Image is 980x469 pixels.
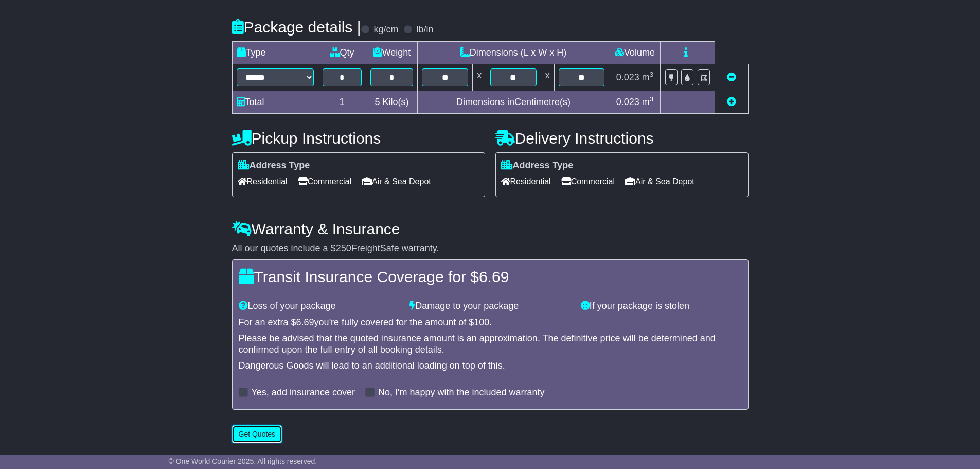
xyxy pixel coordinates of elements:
span: Air & Sea Depot [625,173,694,189]
div: For an extra $ you're fully covered for the amount of $ . [239,317,742,328]
div: Damage to your package [404,301,576,312]
td: Type [232,41,318,64]
span: 6.69 [296,317,314,327]
div: Loss of your package [234,301,405,312]
h4: Delivery Instructions [495,130,749,147]
span: Air & Sea Depot [362,173,431,189]
span: m [642,72,654,82]
sup: 3 [650,71,654,78]
span: Residential [238,173,288,189]
span: 250 [336,243,351,253]
span: 0.023 [616,97,639,107]
span: m [642,97,654,107]
button: Get Quotes [232,425,282,443]
div: If your package is stolen [576,301,747,312]
span: Residential [501,173,551,189]
div: All our quotes include a $ FreightSafe warranty. [232,243,749,254]
td: Dimensions in Centimetre(s) [418,91,609,113]
td: Qty [318,41,366,64]
td: x [473,64,486,91]
span: 0.023 [616,72,639,82]
td: 1 [318,91,366,113]
td: Weight [366,41,418,64]
td: Dimensions (L x W x H) [418,41,609,64]
label: No, I'm happy with the included warranty [378,387,545,398]
h4: Pickup Instructions [232,130,485,147]
span: Commercial [561,173,615,189]
label: lb/in [416,24,433,36]
span: 6.69 [479,268,509,285]
span: Commercial [298,173,351,189]
label: Address Type [501,160,574,171]
span: 100 [474,317,489,327]
div: Please be advised that the quoted insurance amount is an approximation. The definitive price will... [239,333,742,355]
sup: 3 [650,95,654,103]
a: Add new item [727,97,736,107]
span: 5 [375,97,380,107]
td: Kilo(s) [366,91,418,113]
td: Volume [609,41,661,64]
span: © One World Courier 2025. All rights reserved. [169,457,317,465]
h4: Warranty & Insurance [232,220,749,237]
label: Yes, add insurance cover [252,387,355,398]
h4: Transit Insurance Coverage for $ [239,268,742,285]
label: Address Type [238,160,310,171]
label: kg/cm [373,24,398,36]
div: Dangerous Goods will lead to an additional loading on top of this. [239,360,742,372]
a: Remove this item [727,72,736,82]
h4: Package details | [232,19,361,36]
td: x [541,64,554,91]
td: Total [232,91,318,113]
